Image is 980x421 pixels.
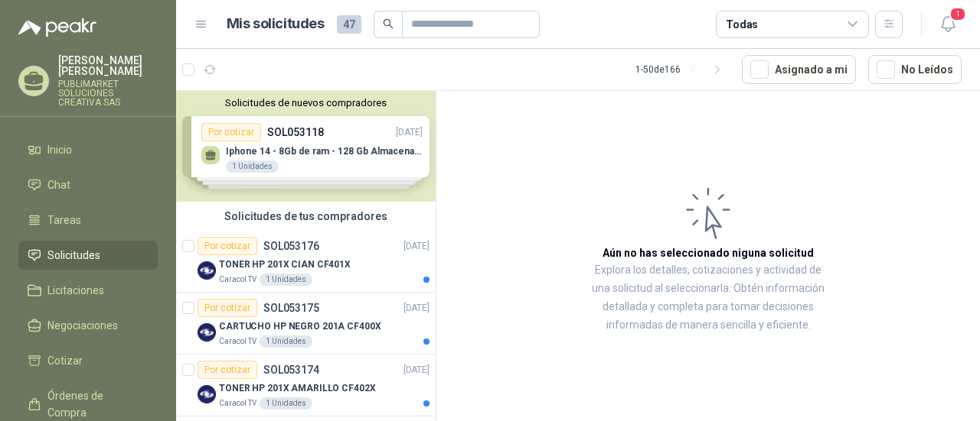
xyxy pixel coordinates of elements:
[47,282,104,299] span: Licitaciones
[58,79,158,107] p: PUBLIMARKET SOLUCIONES CREATIVA SAS
[47,352,83,369] span: Cotizar
[403,363,430,377] p: [DATE]
[18,135,158,164] a: Inicio
[47,141,72,158] span: Inicio
[47,317,118,334] span: Negociaciones
[47,387,143,421] span: Órdenes de Compra
[18,346,158,375] a: Cotizar
[219,397,256,410] p: Caracol TV
[47,176,70,193] span: Chat
[260,397,312,410] div: 1 Unidades
[403,239,430,254] p: [DATE]
[263,241,319,251] p: SOL053176
[949,7,966,21] span: 1
[219,381,376,396] p: TONER HP 201X AMARILLO CF402X
[603,245,814,261] h3: Aún no has seleccionado niguna solicitud
[47,247,100,264] span: Solicitudes
[198,299,257,317] div: Por cotizar
[403,301,430,316] p: [DATE]
[18,18,96,37] img: Logo peakr
[198,261,216,280] img: Company Logo
[263,364,319,375] p: SOL053174
[58,55,158,76] p: [PERSON_NAME] [PERSON_NAME]
[176,355,436,416] a: Por cotizarSOL053174[DATE] Company LogoTONER HP 201X AMARILLO CF402XCaracol TV1 Unidades
[18,311,158,340] a: Negociaciones
[198,361,257,379] div: Por cotizar
[18,170,158,199] a: Chat
[18,241,158,270] a: Solicitudes
[47,212,81,228] span: Tareas
[198,385,216,403] img: Company Logo
[182,97,430,108] button: Solicitudes de nuevos compradores
[219,274,256,286] p: Caracol TV
[337,15,361,34] span: 47
[176,231,436,293] a: Por cotizarSOL053176[DATE] Company LogoTONER HP 201X CIAN CF401XCaracol TV1 Unidades
[219,257,351,272] p: TONER HP 201X CIAN CF401X
[219,335,256,348] p: Caracol TV
[263,303,319,313] p: SOL053175
[176,293,436,355] a: Por cotizarSOL053175[DATE] Company LogoCARTUCHO HP NEGRO 201A CF400XCaracol TV1 Unidades
[726,16,758,33] div: Todas
[176,202,436,231] div: Solicitudes de tus compradores
[590,261,827,335] p: Explora los detalles, cotizaciones y actividad de una solicitud al seleccionarla. Obtén informaci...
[176,91,436,202] div: Solicitudes de nuevos compradoresPor cotizarSOL053118[DATE] Iphone 14 - 8Gb de ram - 128 Gb Almac...
[934,11,962,38] button: 1
[742,55,856,84] button: Asignado a mi
[227,13,325,35] h1: Mis solicitudes
[868,55,962,84] button: No Leídos
[219,319,381,334] p: CARTUCHO HP NEGRO 201A CF400X
[635,57,730,82] div: 1 - 50 de 166
[18,206,158,235] a: Tareas
[198,323,216,342] img: Company Logo
[383,18,394,29] span: search
[260,274,312,286] div: 1 Unidades
[260,335,312,348] div: 1 Unidades
[18,276,158,305] a: Licitaciones
[198,237,257,255] div: Por cotizar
